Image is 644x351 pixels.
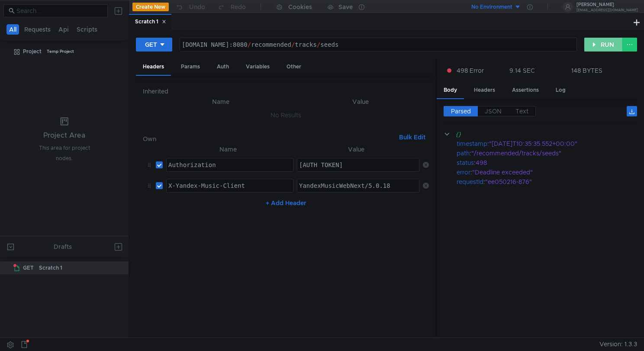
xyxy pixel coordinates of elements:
[457,167,470,177] div: error
[509,67,535,74] div: 9.14 SEC
[262,198,310,208] button: + Add Header
[174,59,207,75] div: Params
[39,261,62,274] div: Scratch 1
[471,148,626,158] div: "/recommended/tracks/seeds"
[457,148,470,158] div: path
[6,24,19,35] button: All
[136,59,171,76] div: Headers
[293,144,419,155] th: Value
[143,86,428,97] h6: Inherited
[189,2,205,12] div: Undo
[457,139,487,148] div: timestamp
[150,97,292,107] th: Name
[576,3,638,7] div: [PERSON_NAME]
[571,67,602,74] div: 148 BYTES
[163,144,293,155] th: Name
[489,139,627,148] div: "[DATE]T10:35:35.552+00:00"
[396,132,429,142] button: Bulk Edit
[457,177,637,187] div: :
[467,82,502,98] div: Headers
[485,107,502,115] span: JSON
[584,38,623,52] button: RUN
[472,167,626,177] div: "Deadline exceeded"
[457,158,637,167] div: :
[280,59,308,75] div: Other
[457,148,637,158] div: :
[145,40,157,49] div: GET
[211,0,252,13] button: Redo
[56,24,71,35] button: Api
[338,4,353,10] div: Save
[485,177,627,187] div: "ee050216-876"
[22,24,53,35] button: Requests
[576,9,638,12] div: [EMAIL_ADDRESS][DOMAIN_NAME]
[132,3,169,11] button: Create New
[136,38,172,52] button: GET
[515,107,528,115] span: Text
[288,2,312,12] div: Cookies
[457,167,637,177] div: :
[457,66,484,75] span: 498 Error
[135,17,166,26] div: Scratch 1
[437,82,464,99] div: Body
[210,59,236,75] div: Auth
[456,129,625,139] div: {}
[270,111,301,119] nz-embed-empty: No Results
[74,24,100,35] button: Scripts
[47,45,74,58] div: Temp Project
[292,97,428,107] th: Value
[451,107,471,115] span: Parsed
[231,2,246,12] div: Redo
[505,82,546,98] div: Assertions
[23,261,34,274] span: GET
[457,177,483,187] div: requestId
[457,158,474,167] div: status
[549,82,573,98] div: Log
[239,59,277,75] div: Variables
[471,3,512,11] div: No Environment
[54,242,72,252] div: Drafts
[16,6,103,16] input: Search...
[143,134,395,144] h6: Own
[599,338,637,351] span: Version: 1.3.3
[457,139,637,148] div: :
[476,158,626,167] div: 498
[23,45,42,58] div: Project
[169,0,211,13] button: Undo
